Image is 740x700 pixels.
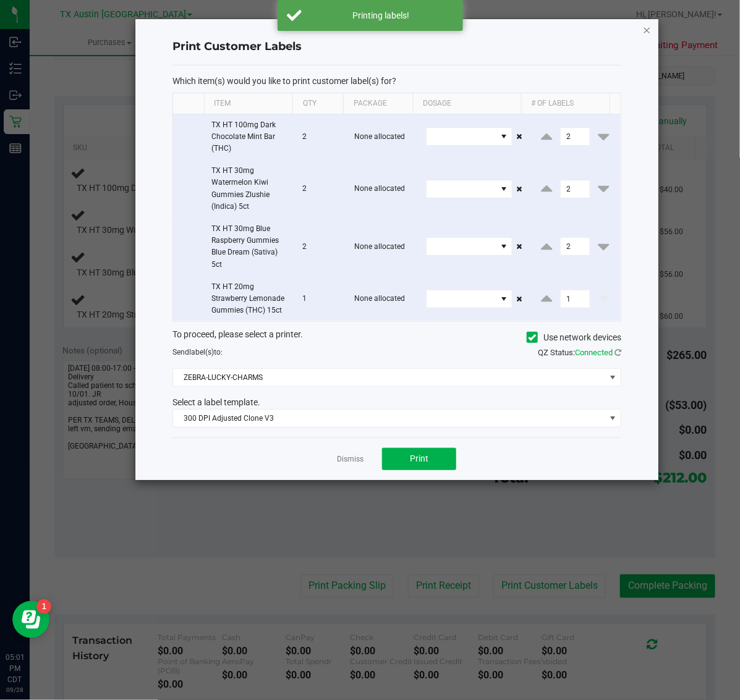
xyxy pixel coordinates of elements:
div: Select a label template. [163,396,631,409]
label: Use network devices [527,331,621,344]
span: Print [410,453,428,463]
div: To proceed, please select a printer. [163,328,631,347]
td: 2 [295,218,347,276]
span: ZEBRA-LUCKY-CHARMS [173,369,605,386]
td: TX HT 30mg Watermelon Kiwi Gummies Zlushie (Indica) 5ct [204,160,296,218]
span: 300 DPI Adjusted Clone V3 [173,410,605,427]
td: None allocated [347,114,419,161]
iframe: Resource center [12,601,49,638]
th: Package [343,93,413,114]
td: TX HT 30mg Blue Raspberry Gummies Blue Dream (Sativa) 5ct [204,218,296,276]
h4: Print Customer Labels [172,39,621,55]
span: label(s) [189,348,214,356]
th: # of labels [521,93,610,114]
td: None allocated [347,160,419,218]
span: Send to: [172,348,223,356]
td: 2 [295,160,347,218]
a: Dismiss [337,454,364,465]
td: None allocated [347,276,419,322]
button: Print [382,448,456,470]
th: Dosage [413,93,521,114]
td: TX HT 100mg Dark Chocolate Mint Bar (THC) [204,114,296,161]
span: QZ Status: [538,348,621,357]
td: None allocated [347,218,419,276]
td: 2 [295,114,347,161]
td: TX HT 20mg Strawberry Lemonade Gummies (THC) 15ct [204,276,296,322]
span: Connected [575,348,613,357]
iframe: Resource center unread badge [36,599,51,614]
th: Item [204,93,293,114]
td: 1 [295,276,347,322]
th: Qty [292,93,343,114]
div: Printing labels! [308,9,454,22]
p: Which item(s) would you like to print customer label(s) for? [172,75,621,86]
